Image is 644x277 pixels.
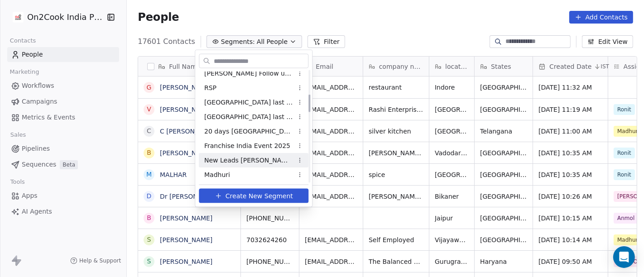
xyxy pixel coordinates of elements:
[204,97,293,107] span: [GEOGRAPHIC_DATA] last 15 days [DATE]
[204,155,293,165] span: New Leads [PERSON_NAME]
[204,126,293,136] span: 20 days [GEOGRAPHIC_DATA] ncr
[226,191,293,201] span: Create New Segment
[204,170,230,179] span: Madhuri
[204,141,290,150] span: Franchise India Event 2025
[204,83,216,92] span: RSP
[199,189,308,203] button: Create New Segment
[204,68,293,78] span: [PERSON_NAME] Follow up Hot Active
[204,112,293,121] span: [GEOGRAPHIC_DATA] last 15 days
